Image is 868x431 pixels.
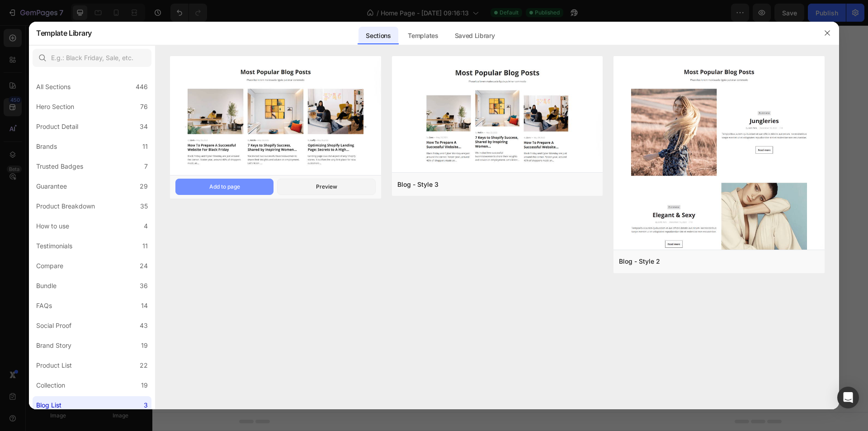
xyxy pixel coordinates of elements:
span: Add section [336,289,379,298]
a: Whatsapp [549,25,614,49]
div: Bundle [36,280,57,291]
div: 76 [140,101,148,112]
div: 3 [144,400,148,411]
div: Saved Library [448,27,502,45]
div: 446 [136,81,148,92]
div: Product Detail [36,121,78,132]
div: Blog - Style 2 [619,256,660,267]
div: Blog List [36,400,61,411]
div: Templates [401,27,445,45]
div: Product List [36,360,72,371]
input: E.g.: Black Friday, Sale, etc. [33,49,151,67]
button: Preview [277,179,375,195]
div: Trusted Badges [36,161,83,172]
div: Choose templates [260,309,315,318]
div: Generate layout [331,309,379,318]
p: Email : [373,57,533,79]
div: Sections [359,27,398,45]
p: What are your shipping details? [118,5,227,14]
div: 43 [140,320,148,331]
div: FAQs [36,300,52,311]
h2: Template Library [36,21,92,45]
div: 11 [142,241,148,251]
span: inspired by CRO experts [256,320,318,328]
div: 7 [144,161,148,172]
div: 24 [140,260,148,271]
img: bl2.png [613,56,825,282]
p: Is there a coupon issued? [118,87,207,97]
img: bl3.png [392,56,603,174]
div: 19 [141,340,148,351]
button: Add to page [175,179,274,195]
div: Open Intercom Messenger [837,387,859,408]
div: All Sections [36,81,71,92]
div: 35 [140,201,148,212]
div: Brand Story [36,340,71,351]
div: Guarantee [36,181,67,192]
div: 14 [141,300,148,311]
div: Testimonials [36,241,72,251]
img: bl1.png [170,56,381,177]
span: [PHONE_NUMBER] [421,24,506,38]
div: Add to page [209,183,240,191]
div: Preview [316,183,337,191]
div: 19 [141,380,148,391]
span: then drag & drop elements [391,320,458,328]
p: Whatsapp : [373,26,533,37]
div: 4 [144,221,148,232]
div: Collection [36,380,65,391]
p: Whatsapp [571,30,603,43]
div: Blog - Style 3 [397,179,439,190]
div: Compare [36,260,63,271]
div: Social Proof [36,320,71,331]
div: 29 [140,181,148,192]
div: 22 [140,360,148,371]
div: How to use [36,221,69,232]
a: Email [553,56,609,80]
div: Hero Section [36,101,74,112]
div: 34 [140,121,148,132]
p: Email [578,61,596,74]
div: 36 [140,280,148,291]
span: [EMAIL_ADDRESS][DOMAIN_NAME] [373,55,486,79]
p: Phasellus lorem malesuada ligula pulvinar commodo [88,204,628,217]
div: Product Breakdown [36,201,95,212]
p: Most Popular Blog Posts [88,166,628,194]
div: Add blank section [398,309,453,318]
div: 11 [142,141,148,152]
p: What is your return policy? [118,46,211,56]
span: from URL or image [330,320,379,328]
div: Brands [36,141,57,152]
